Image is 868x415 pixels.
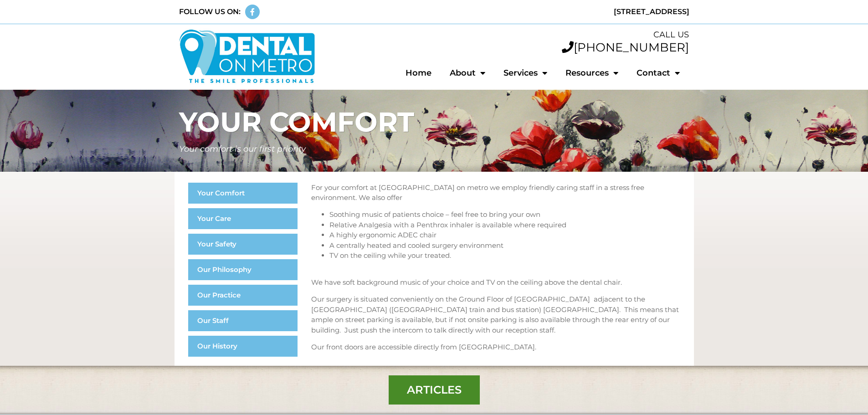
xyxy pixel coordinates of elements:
a: Our History [188,336,298,357]
li: TV on the ceiling while your treated. [329,251,680,261]
a: Articles [389,375,480,405]
div: FOLLOW US ON: [179,6,241,17]
a: Your Safety [188,234,298,255]
li: Relative Analgesia with a Penthrox inhaler is available where required [329,220,680,231]
h5: Your comfort is our first priority [179,145,689,153]
span: Articles [407,384,462,395]
a: Contact [627,62,689,83]
div: CALL US [324,29,689,41]
p: Our surgery is situated conveniently on the Ground Floor of [GEOGRAPHIC_DATA] adjacent to the [GE... [311,294,680,335]
a: About [441,62,494,83]
a: Your Care [188,208,298,229]
p: For your comfort at [GEOGRAPHIC_DATA] on metro we employ friendly caring staff in a stress free e... [311,183,680,203]
span: We have soft background music of your choice and TV on the ceiling above the dental chair. [311,278,622,287]
p: Our front doors are accessible directly from [GEOGRAPHIC_DATA]. [311,342,680,353]
a: Your Comfort [188,183,298,204]
a: [PHONE_NUMBER] [562,40,689,55]
nav: Menu [324,62,689,83]
a: Our Staff [188,310,298,331]
li: A highly ergonomic ADEC chair [329,230,680,241]
a: Home [396,62,441,83]
a: Our Practice [188,285,298,306]
div: [STREET_ADDRESS] [439,6,689,17]
a: Resources [556,62,627,83]
li: A centrally heated and cooled surgery environment [329,241,680,251]
h1: YOUR COMFORT [179,108,689,136]
a: Services [494,62,556,83]
a: Our Philosophy [188,259,298,280]
nav: Menu [188,183,298,357]
li: Soothing music of patients choice – feel free to bring your own [329,210,680,220]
